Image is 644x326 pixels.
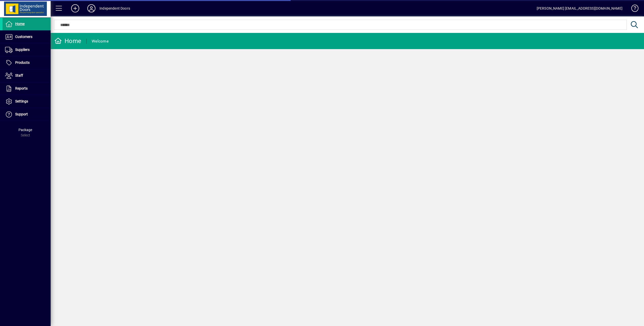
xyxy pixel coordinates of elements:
[92,37,109,45] div: Welcome
[628,1,638,17] a: Knowledge Base
[3,31,51,43] a: Customers
[3,69,51,82] a: Staff
[15,35,32,39] span: Customers
[3,95,51,108] a: Settings
[15,99,28,103] span: Settings
[18,128,32,132] span: Package
[15,86,28,90] span: Reports
[537,4,622,12] div: [PERSON_NAME] [EMAIL_ADDRESS][DOMAIN_NAME]
[3,56,51,69] a: Products
[15,73,23,77] span: Staff
[83,4,99,13] button: Profile
[99,4,130,12] div: Independent Doors
[15,60,30,65] span: Products
[3,108,51,121] a: Support
[3,44,51,56] a: Suppliers
[67,4,83,13] button: Add
[3,82,51,95] a: Reports
[15,48,30,52] span: Suppliers
[15,22,25,26] span: Home
[15,112,28,116] span: Support
[54,37,81,45] div: Home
